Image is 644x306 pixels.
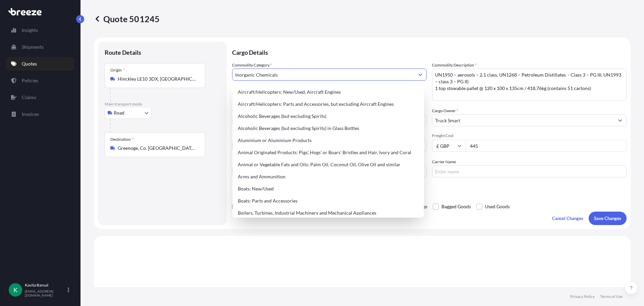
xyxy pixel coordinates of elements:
span: Road [114,110,124,116]
p: Quote 501245 [94,13,160,24]
button: Select transport [105,107,152,119]
div: Animal Originated Products: Pigs', Hogs' or Boars' Bristles and Hair, Ivory and Coral [235,146,421,159]
div: Alcoholic Beverages (but excluding Spirits) [235,110,421,122]
p: Quotes [22,60,37,67]
p: Invoices [22,111,39,118]
div: Aircraft/Helicopters: New/Used, Aircraft Engines [235,86,421,98]
input: Origin [118,76,197,82]
p: Insights [22,27,38,34]
span: K [13,287,17,293]
input: Enter amount [466,140,627,152]
input: Select a commodity type [232,69,414,81]
p: Cancel Changes [552,215,583,222]
input: Your internal reference [232,165,427,177]
p: Privacy Policy [570,294,595,299]
span: Used Goods [485,202,510,212]
span: Commodity Value [232,107,427,113]
input: Full name [432,114,614,126]
textarea: UN1950 – aerosols – 2.1 class, UN1268 – Petroleum Distillates - Class 3 – PG III, UN1993 – class ... [432,69,627,101]
span: Load Type [232,133,252,140]
p: Terms of Use [600,294,623,299]
span: Bagged Goods [441,202,471,212]
div: Boilers, Turbines, Industrial Machinery and Mechanical Appliances [235,207,421,219]
div: Boats: Parts and Accessories [235,195,421,207]
button: Show suggestions [414,69,426,81]
button: Show suggestions [614,114,626,126]
label: Commodity Category [232,62,272,69]
div: Destination [110,137,134,142]
label: Cargo Owner [432,107,458,114]
label: Commodity Description [432,62,477,69]
p: Claims [22,94,36,101]
p: Route Details [105,48,141,56]
div: Origin [110,68,125,73]
p: Special Conditions [232,191,627,196]
label: Booking Reference [232,159,266,165]
label: Carrier Name [432,159,456,165]
div: Boats: New/Used [235,183,421,195]
div: Aluminium or Aluminium Products [235,134,421,146]
p: Kavita Bansal [25,282,66,288]
span: Freight Cost [432,133,627,138]
p: Shipments [22,44,44,50]
div: Alcoholic Beverages (but excluding Spirits) in Glass Bottles [235,122,421,134]
p: [EMAIL_ADDRESS][DOMAIN_NAME] [25,289,66,297]
p: Cargo Details [232,42,627,62]
p: Save Changes [594,215,621,222]
input: Enter name [432,165,627,177]
div: Arms and Ammunition [235,171,421,183]
div: Animal or Vegetable Fats and Oils: Palm Oil, Coconut Oil, Olive Oil and similar [235,159,421,171]
p: Policies [22,77,38,84]
div: Aircraft/Helicopters: Parts and Accessories, but excluding Aircraft Engines [235,98,421,110]
input: Destination [118,145,197,151]
p: Main transport mode [105,101,220,107]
